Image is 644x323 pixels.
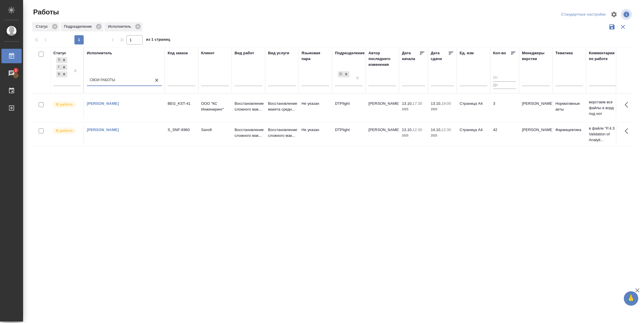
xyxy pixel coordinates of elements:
[621,9,633,20] span: Посмотреть информацию
[413,101,422,106] p: 17:30
[431,101,441,106] p: 13.10,
[589,99,617,117] p: верстаем все файлы в ворд под нот
[493,50,506,56] div: Кол-во
[168,50,188,56] div: Код заказа
[441,101,451,106] p: 19:00
[402,50,419,62] div: Дата начала
[56,57,61,63] div: Подбор
[87,50,112,56] div: Исполнитель
[555,50,573,56] div: Тематика
[621,124,635,138] button: Здесь прячутся важные кнопки
[522,50,550,62] div: Менеджеры верстки
[441,128,451,132] p: 12:30
[366,98,399,118] td: [PERSON_NAME]
[490,98,519,118] td: 3
[607,8,621,21] span: Настроить таблицу
[522,101,550,107] p: [PERSON_NAME]
[621,98,635,112] button: Здесь прячутся важные кнопки
[302,50,329,62] div: Языковая пара
[53,50,66,56] div: Статус
[104,22,143,31] div: Исполнитель
[1,66,22,81] a: 2
[52,127,80,135] div: Исполнитель выполняет работу
[402,128,413,132] p: 13.10,
[87,128,119,132] a: [PERSON_NAME]
[589,50,617,62] div: Комментарии по работе
[431,133,454,139] p: 2025
[299,98,332,118] td: Не указан
[87,101,119,106] a: [PERSON_NAME]
[56,57,68,64] div: Подбор, Готов к работе, В работе
[431,128,441,132] p: 14.10,
[368,50,396,68] div: Автор последнего изменения
[402,101,413,106] p: 13.10,
[589,126,617,143] p: в файле "P.4.3 Validation of Analyti...
[201,50,214,56] div: Клиент
[56,64,61,70] div: Готов к работе
[235,127,262,139] p: Восстановление сложного мак...
[555,127,583,133] p: Фармацевтика
[555,101,583,112] p: Нормативные акты
[56,102,73,107] p: В работе
[457,124,490,144] td: Страница А4
[90,78,115,83] div: Свои работы
[457,98,490,118] td: Страница А4
[235,101,262,112] p: Восстановление сложного мак...
[36,24,50,29] p: Статус
[56,128,73,134] p: В работе
[168,101,195,107] div: BEG_KST-41
[431,107,454,112] p: 2025
[335,50,365,56] div: Подразделение
[146,36,170,44] span: из 1 страниц
[522,127,550,133] p: [PERSON_NAME]
[402,107,425,112] p: 2025
[56,71,68,78] div: Подбор, Готов к работе, В работе
[624,291,638,306] button: 🙏
[402,133,425,139] p: 2025
[235,50,254,56] div: Вид работ
[56,71,61,77] div: В работе
[490,124,519,144] td: 42
[61,22,103,31] div: Подразделение
[56,64,68,71] div: Подбор, Готов к работе, В работе
[268,50,289,56] div: Вид услуги
[201,127,229,133] p: Sanofi
[299,124,332,144] td: Не указан
[201,101,229,112] p: ООО "КС Инжиниринг"
[413,128,422,132] p: 12:30
[332,98,366,118] td: DTPlight
[268,101,296,112] p: Восстановление макета средн...
[460,50,474,56] div: Ед. изм
[626,292,636,305] span: 🙏
[268,127,296,139] p: Восстановление сложного мак...
[606,21,617,32] button: Сохранить фильтры
[11,68,20,73] span: 2
[52,101,80,109] div: Исполнитель выполняет работу
[338,71,343,77] div: DTPlight
[32,22,59,31] div: Статус
[560,10,607,19] div: split button
[493,74,516,82] input: От
[617,21,628,32] button: Сбросить фильтры
[493,81,516,89] input: До
[431,50,448,62] div: Дата сдачи
[366,124,399,144] td: [PERSON_NAME]
[337,71,350,78] div: DTPlight
[168,127,195,133] div: S_SNF-6960
[32,8,59,17] span: Работы
[108,24,133,29] p: Исполнитель
[332,124,366,144] td: DTPlight
[64,24,94,29] p: Подразделение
